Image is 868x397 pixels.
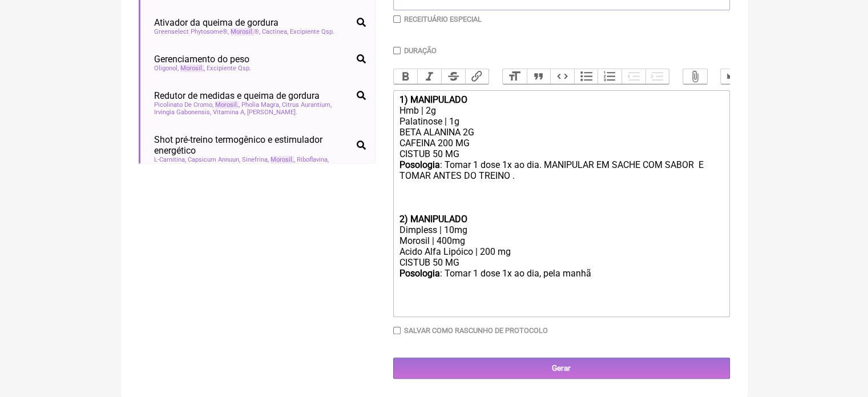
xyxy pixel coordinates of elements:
span: Gerenciamento do peso [154,54,249,65]
span: Capsicum Annuun [188,156,240,163]
span: Greenselect Phytosome® [154,28,229,35]
label: Duração [404,46,437,55]
span: Picolinato De Cromo [154,101,213,109]
span: Excipiente Qsp [290,28,334,35]
label: Salvar como rascunho de Protocolo [404,326,548,335]
div: BETA ALANINA 2G CAFEINA 200 MG CISTUB 50 MG [399,127,723,159]
span: Citrus Aurantium [282,101,332,109]
span: [PERSON_NAME] [247,109,297,116]
span: L-Carnitina [154,156,186,163]
button: Increase Level [645,69,669,84]
button: Link [465,69,489,84]
span: Ativador da queima de gordura [154,17,278,28]
button: Heading [503,69,527,84]
span: Oligonol [154,65,179,72]
div: Dimpless | 10mg [399,224,723,235]
strong: 2) MANIPULADO [399,214,467,224]
span: Morosil [215,101,239,109]
span: Cactinea [262,28,288,35]
button: Decrease Level [621,69,645,84]
button: Quote [527,69,551,84]
button: Italic [417,69,441,84]
button: Attach Files [683,69,707,84]
div: Hmb | 2g [399,105,723,116]
span: Shot pré-treino termogênico e estimulador energético [154,134,352,156]
button: Bullets [574,69,598,84]
button: Numbers [597,69,621,84]
span: Morosil [180,65,204,72]
strong: 1) MANIPULADO [399,94,467,105]
span: Vitamina A [213,109,245,116]
span: Excipiente Qsp [207,65,251,72]
div: : Tomar 1 dose 1x ao dia. MANIPULAR EM SACHE COM SABOR E TOMAR ANTES DO TREINO . [399,159,723,214]
button: Bold [394,69,418,84]
button: Strikethrough [441,69,465,84]
div: : Tomar 1 dose 1x ao dia, pela manhã ㅤ [399,268,723,291]
button: Code [550,69,574,84]
label: Receituário Especial [404,15,482,23]
span: Riboflavina [297,156,329,163]
span: ® [231,28,260,35]
span: Morosil [231,28,254,35]
div: Palatinose | 1g [399,116,723,127]
div: Morosil | 400mg Acido Alfa Lipóico | 200 mg CISTUB 50 MG [399,235,723,268]
input: Gerar [393,358,730,379]
strong: Posologia [399,159,439,170]
strong: Posologia [399,268,439,279]
span: Redutor de medidas e queima de gordura [154,90,320,101]
span: Pholia Magra [241,101,280,109]
span: Irvingia Gabonensis [154,109,211,116]
span: Morosil [271,156,294,163]
span: Sinefrina [242,156,269,163]
button: Undo [721,69,745,84]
